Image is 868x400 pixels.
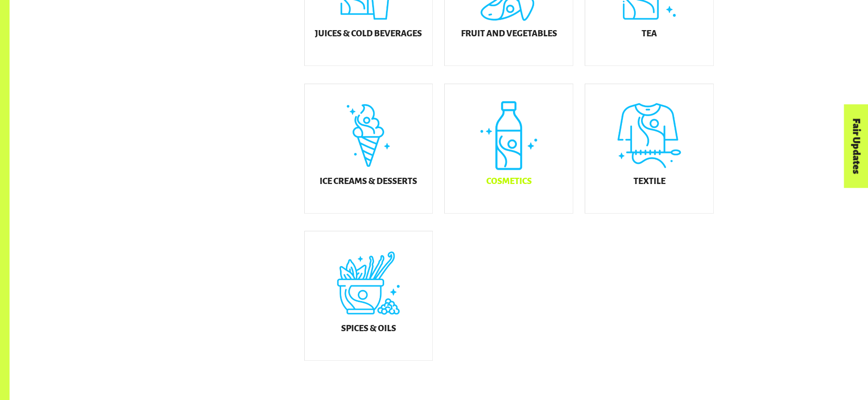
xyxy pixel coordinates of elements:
[304,84,433,214] a: Ice Creams & Desserts
[320,176,417,186] h5: Ice Creams & Desserts
[633,176,665,186] h5: Textile
[341,324,396,333] h5: Spices & Oils
[444,84,573,214] a: Cosmetics
[304,231,433,361] a: Spices & Oils
[315,29,422,38] h5: Juices & Cold Beverages
[461,29,557,38] h5: Fruit and Vegetables
[486,176,532,186] h5: Cosmetics
[585,84,714,214] a: Textile
[642,29,657,38] h5: Tea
